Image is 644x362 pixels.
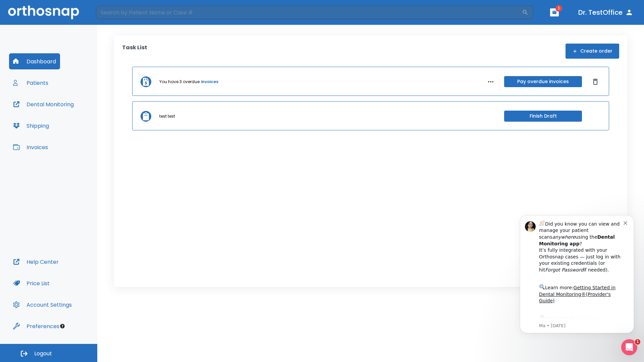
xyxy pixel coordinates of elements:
[59,323,65,329] div: Tooltip anchor
[201,79,218,85] a: invoices
[510,207,644,359] iframe: Intercom notifications message
[9,118,53,134] button: Shipping
[9,139,52,155] button: Invoices
[122,44,147,59] p: Task List
[504,111,582,122] button: Finish Draft
[9,75,52,91] button: Patients
[9,318,63,334] button: Preferences
[96,6,522,19] input: Search by Patient Name or Case #
[159,79,200,85] p: You have 3 overdue
[621,339,637,355] iframe: Intercom live chat
[159,113,175,119] p: test test
[9,297,76,313] button: Account Settings
[576,6,636,18] button: Dr. TestOffice
[8,5,79,19] img: Orthosnap
[9,254,63,270] button: Help Center
[566,44,619,59] button: Create order
[635,339,640,345] span: 1
[9,53,60,69] button: Dashboard
[9,96,78,112] button: Dental Monitoring
[9,275,54,291] button: Price List
[590,76,601,87] button: Dismiss
[555,5,562,12] span: 1
[504,76,582,87] button: Pay overdue invoices
[34,350,52,357] span: Logout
